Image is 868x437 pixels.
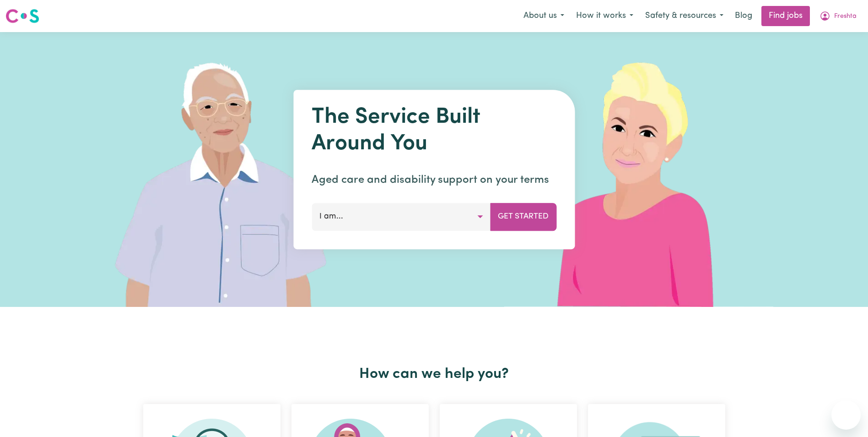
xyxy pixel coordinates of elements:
[138,366,731,383] h2: How can we help you?
[814,6,863,26] button: My Account
[761,6,810,26] a: Find jobs
[639,6,729,26] button: Safety & resources
[834,11,857,22] span: Freshta
[831,400,861,430] iframe: Button to launch messaging window
[5,8,39,24] img: Careseekers logo
[570,6,639,26] button: How it works
[518,6,570,26] button: About us
[312,104,556,157] h1: The Service Built Around You
[729,6,758,26] a: Blog
[5,5,39,27] a: Careseekers logo
[490,203,556,230] button: Get Started
[312,203,491,230] button: I am...
[312,172,556,188] p: Aged care and disability support on your terms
